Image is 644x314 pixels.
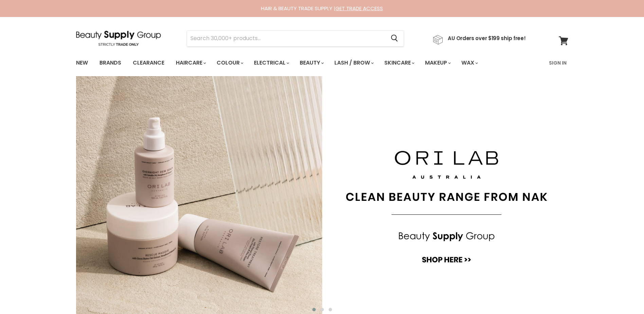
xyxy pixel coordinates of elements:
[545,56,571,70] a: Sign In
[420,56,455,70] a: Makeup
[68,53,577,73] nav: Main
[379,56,419,70] a: Skincare
[128,56,169,70] a: Clearance
[249,56,293,70] a: Electrical
[329,56,378,70] a: Lash / Brow
[171,56,210,70] a: Haircare
[68,5,577,12] div: HAIR & BEAUTY TRADE SUPPLY |
[456,56,482,70] a: Wax
[71,56,93,70] a: New
[386,31,404,46] button: Search
[187,31,386,46] input: Search
[94,56,126,70] a: Brands
[335,5,383,12] a: GET TRADE ACCESS
[187,30,404,47] form: Product
[71,53,514,73] ul: Main menu
[211,56,247,70] a: Colour
[295,56,328,70] a: Beauty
